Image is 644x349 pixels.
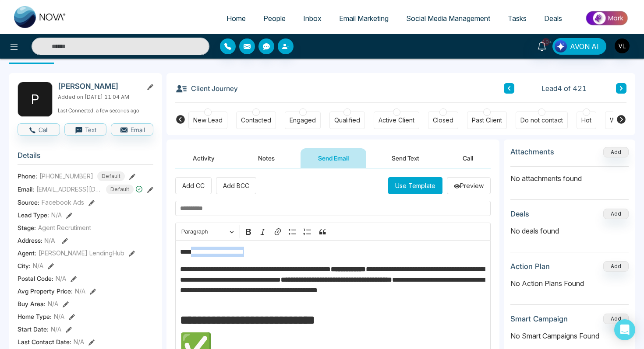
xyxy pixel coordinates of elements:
[58,82,139,91] h2: [PERSON_NAME]
[64,123,107,136] button: Text
[472,116,502,125] div: Past Client
[510,278,629,289] p: No Action Plans Found
[581,116,591,125] div: Hot
[433,116,453,125] div: Closed
[241,116,271,125] div: Contacted
[74,337,84,346] span: N/A
[181,227,227,237] span: Paragraph
[510,314,568,323] h3: Smart Campaign
[570,41,599,52] span: AVON AI
[290,116,316,125] div: Engaged
[339,14,389,23] span: Email Marketing
[603,314,629,324] button: Add
[18,82,53,117] div: P
[106,185,134,194] span: Default
[58,105,153,115] p: Last Connected: a few seconds ago
[301,148,366,168] button: Send Email
[510,331,629,341] p: No Smart Campaigns Found
[535,10,571,27] a: Deals
[18,299,46,308] span: Buy Area :
[42,198,84,207] span: Facebook Ads
[18,286,73,296] span: Avg Property Price :
[241,148,292,168] button: Notes
[510,262,550,271] h3: Action Plan
[603,147,629,157] button: Add
[447,177,491,194] button: Preview
[445,148,491,168] button: Call
[39,171,93,181] span: [PHONE_NUMBER]
[18,312,52,321] span: Home Type :
[218,10,255,27] a: Home
[555,40,567,52] img: Lead Flow
[531,38,552,53] a: 10+
[263,14,286,23] span: People
[255,10,294,27] a: People
[510,209,529,218] h3: Deals
[58,93,153,101] p: Added on [DATE] 11:04 AM
[18,223,36,232] span: Stage:
[18,248,36,258] span: Agent:
[14,6,67,28] img: Nova CRM Logo
[193,116,223,125] div: New Lead
[603,261,629,272] button: Add
[374,148,437,168] button: Send Text
[510,147,554,156] h3: Attachments
[18,210,49,220] span: Lead Type:
[18,123,60,136] button: Call
[575,8,639,28] img: Market-place.gif
[18,151,153,164] h3: Details
[510,226,629,236] p: No deals found
[177,225,238,238] button: Paragraph
[294,10,330,27] a: Inbox
[18,337,71,346] span: Last Contact Date :
[18,325,49,334] span: Start Date :
[36,185,102,194] span: [EMAIL_ADDRESS][DOMAIN_NAME]
[44,237,55,244] span: N/A
[51,325,61,334] span: N/A
[18,274,53,283] span: Postal Code :
[18,171,37,181] span: Phone:
[544,14,562,23] span: Deals
[388,177,442,194] button: Use Template
[614,319,635,340] div: Open Intercom Messenger
[610,116,626,125] div: Warm
[97,171,125,181] span: Default
[330,10,397,27] a: Email Marketing
[175,82,238,95] h3: Client Journey
[54,312,64,321] span: N/A
[510,167,629,184] p: No attachments found
[520,116,563,125] div: Do not contact
[111,123,153,136] button: Email
[508,14,527,23] span: Tasks
[33,261,43,270] span: N/A
[541,83,587,94] span: Lead 4 of 421
[334,116,360,125] div: Qualified
[603,209,629,219] button: Add
[397,10,499,27] a: Social Media Management
[18,198,39,207] span: Source:
[75,286,85,296] span: N/A
[603,148,629,155] span: Add
[216,177,256,194] button: Add BCC
[18,236,55,245] span: Address:
[39,248,124,258] span: [PERSON_NAME] LendingHub
[175,148,232,168] button: Activity
[379,116,414,125] div: Active Client
[175,223,491,240] div: Editor toolbar
[552,38,606,55] button: AVON AI
[499,10,535,27] a: Tasks
[175,177,212,194] button: Add CC
[615,38,630,53] img: User Avatar
[38,223,91,232] span: Agent Recrutiment
[18,261,31,270] span: City :
[18,185,34,194] span: Email:
[226,14,246,23] span: Home
[48,299,58,308] span: N/A
[406,14,490,23] span: Social Media Management
[51,210,62,220] span: N/A
[56,274,66,283] span: N/A
[542,38,550,46] span: 10+
[303,14,322,23] span: Inbox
